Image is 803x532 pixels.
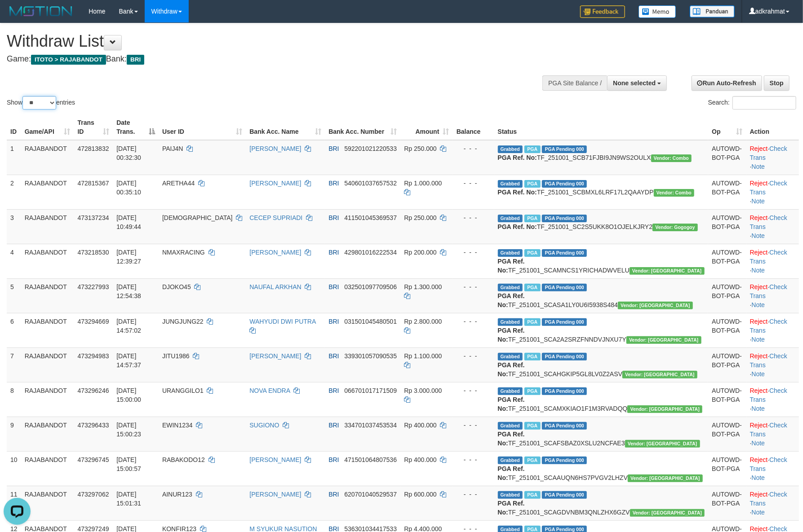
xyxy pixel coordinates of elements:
[708,278,746,313] td: AUTOWD-BOT-PGA
[116,422,141,438] span: [DATE] 15:00:23
[752,474,765,481] a: Note
[750,387,787,403] a: Check Trans
[404,249,436,256] span: Rp 200.000
[708,140,746,175] td: AUTOWD-BOT-PGA
[498,327,525,343] b: PGA Ref. No:
[453,114,494,140] th: Balance
[542,422,587,430] span: PGA Pending
[746,486,799,520] td: · ·
[457,455,491,464] div: - - -
[498,422,523,430] span: Grabbed
[750,214,787,230] a: Check Trans
[750,318,768,325] a: Reject
[494,175,709,209] td: TF_251001_SCBMXL6LRF17L2QAAYDP
[542,215,587,222] span: PGA Pending
[524,145,540,153] span: Marked by adkZulham
[746,313,799,347] td: · ·
[4,4,31,31] button: Open LiveChat chat widget
[21,347,74,382] td: RAJABANDOT
[524,422,540,430] span: Marked by adkakmal
[116,318,141,334] span: [DATE] 14:57:02
[21,140,74,175] td: RAJABANDOT
[7,382,21,417] td: 8
[750,387,768,394] a: Reject
[344,249,397,256] span: Copy 429801016222534 to clipboard
[494,244,709,278] td: TF_251001_SCAMNCS1YRICHADWVELU
[746,114,799,140] th: Action
[457,490,491,499] div: - - -
[708,313,746,347] td: AUTOWD-BOT-PGA
[627,405,702,413] span: Vendor URL: https://secure10.1velocity.biz
[750,180,768,187] a: Reject
[328,387,339,394] span: BRI
[498,491,523,499] span: Grabbed
[77,422,109,429] span: 473296433
[750,318,787,334] a: Check Trans
[328,352,339,360] span: BRI
[344,180,397,187] span: Copy 540601037657532 to clipboard
[542,249,587,257] span: PGA Pending
[750,422,787,438] a: Check Trans
[690,5,735,18] img: panduan.png
[750,422,768,429] a: Reject
[498,396,525,412] b: PGA Ref. No:
[750,283,768,290] a: Reject
[542,180,587,188] span: PGA Pending
[746,278,799,313] td: · ·
[249,491,301,498] a: [PERSON_NAME]
[494,347,709,382] td: TF_251001_SCAHGKIP5GL8LV0Z2ASV
[746,209,799,244] td: · ·
[328,491,339,498] span: BRI
[21,417,74,451] td: RAJABANDOT
[162,145,183,152] span: PAIJ4N
[524,457,540,464] span: Marked by adkakmal
[630,267,705,275] span: Vendor URL: https://secure10.1velocity.biz
[524,387,540,395] span: Marked by adkakmal
[750,456,768,463] a: Reject
[127,55,144,65] span: BRI
[652,224,698,231] span: Vendor URL: https://secure2.1velocity.biz
[7,4,75,18] img: MOTION_logo.png
[494,417,709,451] td: TF_251001_SCAFSBAZ0XSLU2NCFAE3
[77,456,109,463] span: 473296745
[7,55,526,64] h4: Game: Bank:
[7,313,21,347] td: 6
[524,353,540,361] span: Marked by adkakmal
[404,352,442,360] span: Rp 1.100.000
[752,267,765,274] a: Note
[752,440,765,447] a: Note
[651,154,692,162] span: Vendor URL: https://secure11.1velocity.biz
[21,244,74,278] td: RAJABANDOT
[404,214,436,221] span: Rp 250.000
[7,96,75,110] label: Show entries
[162,387,204,394] span: URANGGILO1
[404,422,436,429] span: Rp 400.000
[750,283,787,299] a: Check Trans
[7,32,526,50] h1: Withdraw List
[246,114,325,140] th: Bank Acc. Name: activate to sort column ascending
[457,144,491,153] div: - - -
[628,475,703,482] span: Vendor URL: https://secure10.1velocity.biz
[498,292,525,308] b: PGA Ref. No:
[498,431,525,447] b: PGA Ref. No:
[404,180,442,187] span: Rp 1.000.000
[752,163,765,170] a: Note
[77,491,109,498] span: 473297062
[498,353,523,361] span: Grabbed
[580,5,625,18] img: Feedback.jpg
[457,352,491,361] div: - - -
[249,145,301,152] a: [PERSON_NAME]
[21,175,74,209] td: RAJABANDOT
[7,486,21,520] td: 11
[328,145,339,152] span: BRI
[162,456,205,463] span: RABAKODO12
[7,278,21,313] td: 5
[7,244,21,278] td: 4
[344,214,397,221] span: Copy 411501045369537 to clipboard
[328,283,339,290] span: BRI
[249,387,290,394] a: NOVA ENDRA
[542,284,587,291] span: PGA Pending
[77,387,109,394] span: 473296246
[750,214,768,221] a: Reject
[116,491,141,507] span: [DATE] 15:01:31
